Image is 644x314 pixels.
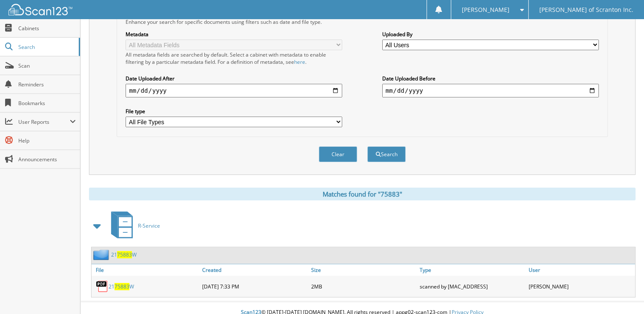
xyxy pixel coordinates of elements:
[367,146,406,162] button: Search
[418,264,526,276] a: Type
[9,4,72,15] img: scan123-logo-white.svg
[539,7,633,12] span: [PERSON_NAME] of Scranton Inc.
[418,278,526,295] div: scanned by [MAC_ADDRESS]
[382,31,599,38] label: Uploaded By
[309,264,418,276] a: Size
[527,264,635,276] a: User
[121,18,603,26] div: Enhance your search for specific documents using filters such as date and file type.
[138,222,160,229] span: R-Service
[117,251,132,258] span: 75883
[126,84,342,97] input: start
[18,25,76,32] span: Cabinets
[114,283,129,290] span: 75883
[126,75,342,82] label: Date Uploaded After
[126,51,342,66] div: All metadata fields are searched by default. Select a cabinet with metadata to enable filtering b...
[93,249,111,260] img: folder2.png
[18,137,76,144] span: Help
[89,188,635,200] div: Matches found for "75883"
[18,81,76,88] span: Reminders
[309,278,418,295] div: 2MB
[200,278,309,295] div: [DATE] 7:33 PM
[111,251,137,258] a: 2175883W
[18,62,76,69] span: Scan
[96,280,109,293] img: PDF.png
[126,31,342,38] label: Metadata
[200,264,309,276] a: Created
[126,108,342,115] label: File type
[382,84,599,97] input: end
[18,118,70,126] span: User Reports
[601,273,644,314] iframe: Chat Widget
[294,58,305,66] a: here
[18,156,76,163] span: Announcements
[319,146,357,162] button: Clear
[18,100,76,107] span: Bookmarks
[92,264,200,276] a: File
[382,75,599,82] label: Date Uploaded Before
[462,7,509,12] span: [PERSON_NAME]
[109,283,134,290] a: 2175883W
[18,43,74,51] span: Search
[527,278,635,295] div: [PERSON_NAME]
[106,209,160,243] a: R-Service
